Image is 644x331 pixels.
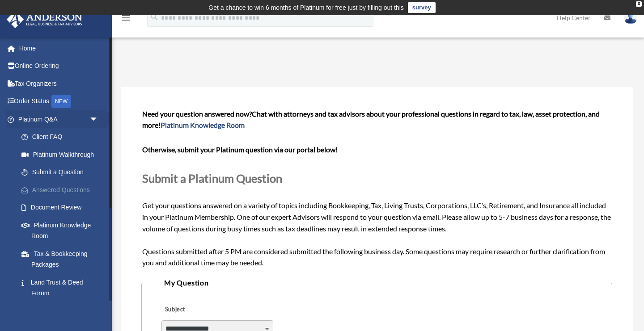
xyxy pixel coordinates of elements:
a: Client FAQ [13,128,112,146]
img: User Pic [624,11,637,24]
span: Chat with attorneys and tax advisors about your professional questions in regard to tax, law, ass... [142,109,600,130]
span: Submit a Platinum Question [142,172,282,185]
a: survey [408,2,436,13]
span: Need your question answered now? [142,109,252,118]
a: Tax & Bookkeeping Packages [13,245,112,273]
a: Home [6,39,112,57]
div: NEW [51,95,71,108]
a: Platinum Knowledge Room [13,216,112,245]
b: Otherwise, submit your Platinum question via our portal below! [142,145,338,154]
span: arrow_drop_down [89,110,107,129]
a: Online Ordering [6,57,112,75]
div: Get a chance to win 6 months of Platinum for free just by filling out this [208,2,404,13]
i: search [149,12,159,22]
a: menu [121,16,131,23]
a: Order StatusNEW [6,92,112,111]
a: Submit a Question [13,163,107,181]
i: menu [121,13,131,23]
img: Anderson Advisors Platinum Portal [4,11,85,28]
a: Platinum Walkthrough [13,146,112,163]
a: Document Review [13,199,112,217]
a: Tax Organizers [6,75,112,92]
div: close [636,1,642,7]
a: Land Trust & Deed Forum [13,273,112,302]
label: Subject [161,304,246,316]
a: Platinum Q&Aarrow_drop_down [6,110,112,128]
span: Get your questions answered on a variety of topics including Bookkeeping, Tax, Living Trusts, Cor... [142,109,611,267]
a: Platinum Knowledge Room [161,121,245,129]
legend: My Question [161,277,593,289]
a: Answered Questions [13,181,112,199]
